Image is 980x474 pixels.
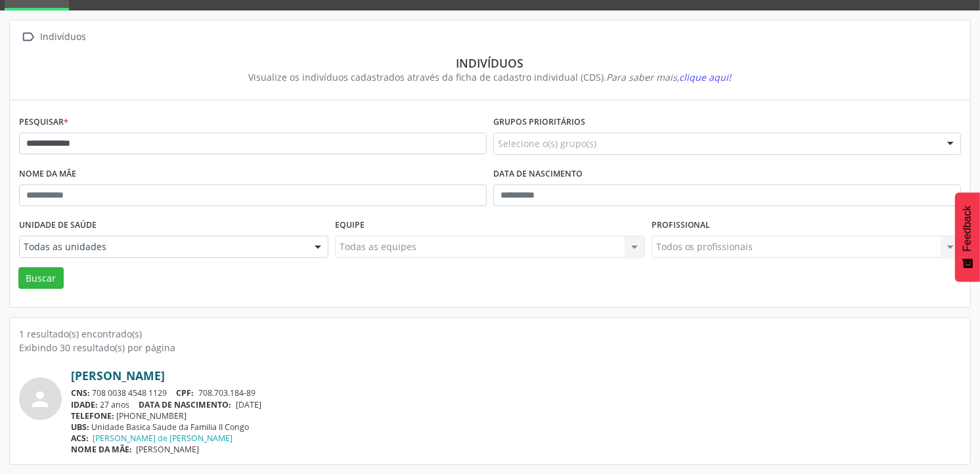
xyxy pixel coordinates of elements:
[139,399,232,410] span: DATA DE NASCIMENTO:
[29,387,53,411] i: person
[19,215,97,236] label: Unidade de saúde
[19,28,89,47] a:  Indivíduos
[19,112,68,133] label: Pesquisar
[19,341,961,355] div: Exibindo 30 resultado(s) por página
[71,444,132,455] span: NOME DA MÃE:
[962,205,973,251] span: Feedback
[71,399,98,410] span: IDADE:
[71,410,114,421] span: TELEFONE:
[19,28,38,47] i: 
[24,240,301,253] span: Todas as unidades
[71,387,961,399] div: 708 0038 4548 1129
[71,421,961,433] div: Unidade Basica Saude da Familia II Congo
[19,164,76,184] label: Nome da mãe
[680,71,732,83] span: clique aqui!
[955,192,980,282] button: Feedback - Mostrar pesquisa
[493,164,583,184] label: Data de nascimento
[137,444,200,455] span: [PERSON_NAME]
[71,410,961,421] div: [PHONE_NUMBER]
[652,215,711,236] label: Profissional
[71,421,89,433] span: UBS:
[28,56,952,70] div: Indivíduos
[498,137,596,150] span: Selecione o(s) grupo(s)
[335,215,365,236] label: Equipe
[71,368,165,383] a: [PERSON_NAME]
[28,70,952,84] div: Visualize os indivíduos cadastrados através da ficha de cadastro individual (CDS).
[18,267,64,290] button: Buscar
[198,387,256,399] span: 708.703.184-89
[71,433,89,444] span: ACS:
[177,387,194,399] span: CPF:
[38,28,89,47] div: Indivíduos
[493,112,585,133] label: Grupos prioritários
[93,433,233,444] a: [PERSON_NAME] de [PERSON_NAME]
[71,387,90,399] span: CNS:
[607,71,732,83] i: Para saber mais,
[19,327,961,341] div: 1 resultado(s) encontrado(s)
[236,399,261,410] span: [DATE]
[71,399,961,410] div: 27 anos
